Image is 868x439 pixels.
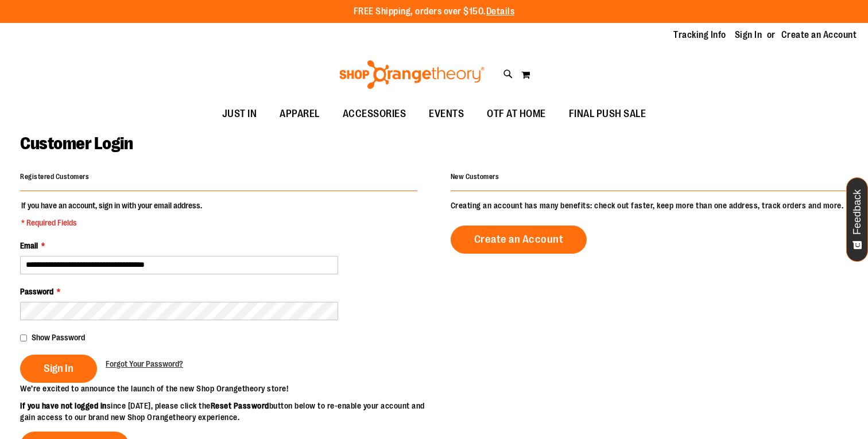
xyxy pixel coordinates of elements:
[20,355,97,383] button: Sign In
[280,101,320,127] span: APPAREL
[331,101,418,127] a: ACCESSORIES
[211,401,269,410] strong: Reset Password
[557,101,658,127] a: FINAL PUSH SALE
[20,173,89,181] strong: Registered Customers
[32,333,85,342] span: Show Password
[852,189,863,235] span: Feedback
[106,358,183,370] a: Forgot Your Password?
[781,29,857,41] a: Create an Account
[211,101,269,127] a: JUST IN
[846,177,868,262] button: Feedback - Show survey
[474,233,564,246] span: Create an Account
[106,359,183,368] span: Forgot Your Password?
[20,400,434,423] p: since [DATE], please click the button below to re-enable your account and gain access to our bran...
[569,101,646,127] span: FINAL PUSH SALE
[268,101,331,127] a: APPAREL
[475,101,557,127] a: OTF AT HOME
[20,383,434,394] p: We’re excited to announce the launch of the new Shop Orangetheory store!
[20,287,53,296] span: Password
[451,200,848,211] p: Creating an account has many benefits: check out faster, keep more than one address, track orders...
[343,101,406,127] span: ACCESSORIES
[735,29,762,41] a: Sign In
[20,241,38,250] span: Email
[487,101,546,127] span: OTF AT HOME
[429,101,464,127] span: EVENTS
[354,5,515,18] p: FREE Shipping, orders over $150.
[44,362,73,375] span: Sign In
[20,200,203,228] legend: If you have an account, sign in with your email address.
[486,6,515,17] a: Details
[20,401,107,410] strong: If you have not logged in
[20,134,133,153] span: Customer Login
[222,101,257,127] span: JUST IN
[338,60,486,89] img: Shop Orangetheory
[417,101,475,127] a: EVENTS
[451,173,499,181] strong: New Customers
[451,226,587,254] a: Create an Account
[673,29,726,41] a: Tracking Info
[21,217,202,228] span: * Required Fields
